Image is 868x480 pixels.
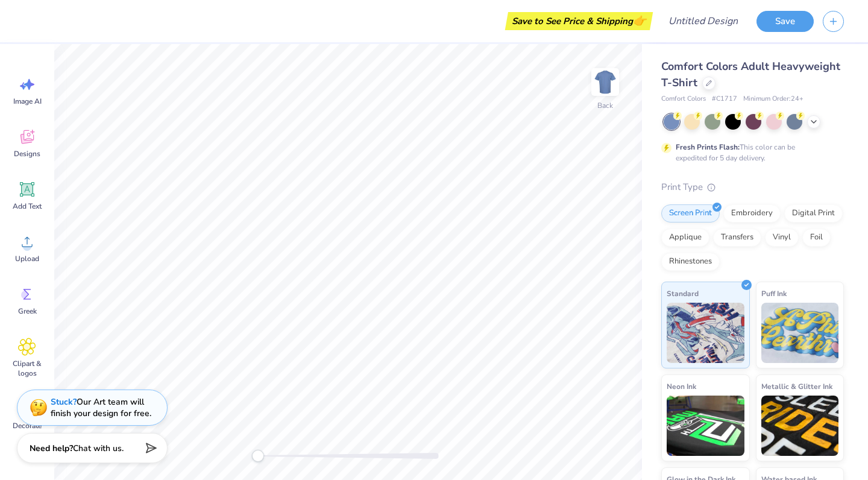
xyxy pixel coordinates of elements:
[18,306,37,316] span: Greek
[597,100,613,111] div: Back
[13,421,42,431] span: Decorate
[633,13,646,28] span: 👉
[252,450,264,462] div: Accessibility label
[661,94,706,104] span: Comfort Colors
[661,59,840,90] span: Comfort Colors Adult Heavyweight T-Shirt
[51,396,77,408] strong: Stuck?
[13,96,42,106] span: Image AI
[73,443,124,454] span: Chat with us.
[667,396,744,456] img: Neon Ink
[593,70,617,94] img: Back
[761,380,832,393] span: Metallic & Glitter Ink
[661,253,720,271] div: Rhinestones
[761,303,839,363] img: Puff Ink
[761,396,839,456] img: Metallic & Glitter Ink
[667,287,699,300] span: Standard
[15,254,39,264] span: Upload
[756,11,814,32] button: Save
[667,380,696,393] span: Neon Ink
[7,359,47,378] span: Clipart & logos
[661,229,709,247] div: Applique
[51,396,151,419] div: Our Art team will finish your design for free.
[30,443,73,454] strong: Need help?
[14,149,40,159] span: Designs
[659,9,747,33] input: Untitled Design
[667,303,744,363] img: Standard
[661,204,720,223] div: Screen Print
[676,142,824,163] div: This color can be expedited for 5 day delivery.
[661,180,844,194] div: Print Type
[765,229,799,247] div: Vinyl
[784,204,843,223] div: Digital Print
[713,229,761,247] div: Transfers
[802,229,831,247] div: Foil
[761,287,787,300] span: Puff Ink
[13,201,42,211] span: Add Text
[676,142,740,152] strong: Fresh Prints Flash:
[723,204,781,223] div: Embroidery
[743,94,804,104] span: Minimum Order: 24 +
[508,12,650,30] div: Save to See Price & Shipping
[712,94,737,104] span: # C1717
